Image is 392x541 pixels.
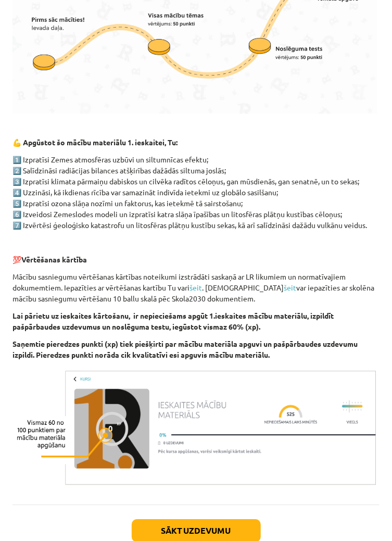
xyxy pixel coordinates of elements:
[12,255,380,266] p: 💯
[189,283,202,293] a: šeit
[12,272,380,305] p: Mācību sasniegumu vērtēšanas kārtības noteikumi izstrādāti saskaņā ar LR likumiem un normatīvajie...
[284,283,296,293] a: šeit
[21,255,87,265] strong: Vērtēšanas kārtība
[12,138,178,147] strong: 💪 Apgūstot šo mācību materiālu 1. ieskaitei, Tu:
[12,339,358,360] strong: Saņemtie pieredzes punkti (xp) tiek piešķirti par mācību materiāla apguvi un pašpārbaudes uzdevum...
[12,155,380,231] p: 1️⃣ Izpratīsi Zemes atmosfēras uzbūvi un siltumnīcas efektu; 2️⃣ Salīdzināsi radiācijas bilances ...
[12,311,334,332] strong: Lai pārietu uz ieskaites kārtošanu, ir nepieciešams apgūt 1.ieskaites mācību materiālu, izpildīt ...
